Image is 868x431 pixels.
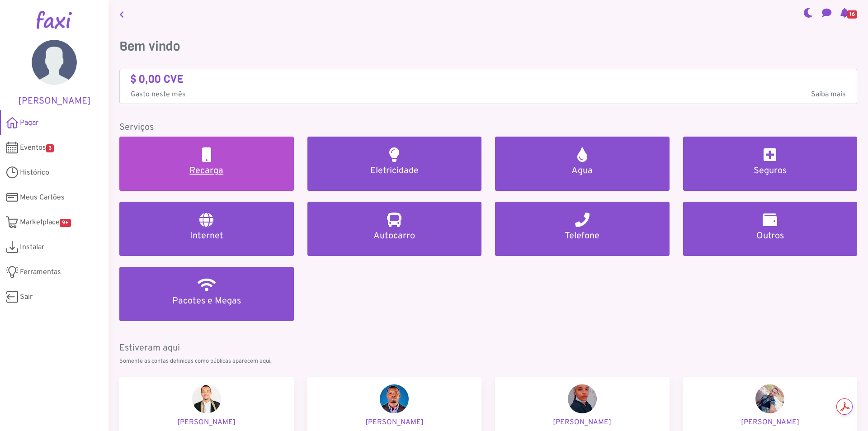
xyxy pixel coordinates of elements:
p: [PERSON_NAME] [502,417,662,428]
img: Edmar Andrade [755,384,784,413]
a: Internet [119,202,294,256]
h5: Telefone [506,231,659,242]
h5: Estiveram aqui [119,343,857,354]
span: Marketplace [20,217,71,228]
h5: Autocarro [318,231,471,242]
h5: Seguros [694,166,847,176]
h5: Pacotes e Megas [130,296,283,307]
img: irina veiga [568,384,597,413]
span: Sair [20,292,33,303]
span: Histórico [20,167,49,178]
span: 9+ [60,219,71,227]
img: Graciano Fernandes [380,384,409,413]
h5: Outros [694,231,847,242]
span: Pagar [20,118,38,128]
a: Eletricidade [307,137,482,191]
h5: Agua [506,166,659,176]
h5: Serviços [119,122,857,133]
h4: $ 0,00 CVE [131,73,846,86]
a: $ 0,00 CVE Gasto neste mêsSaiba mais [131,73,846,100]
p: [PERSON_NAME] [690,417,850,428]
p: Gasto neste mês [131,89,846,100]
a: Agua [495,137,670,191]
a: [PERSON_NAME] [14,40,95,107]
a: Outros [683,202,858,256]
h3: Bem vindo [119,39,857,54]
img: Adnilson Medina [192,384,221,413]
span: 16 [847,10,857,19]
span: Ferramentas [20,267,61,278]
a: Seguros [683,137,858,191]
span: Saiba mais [811,89,846,100]
p: [PERSON_NAME] [315,417,475,428]
p: [PERSON_NAME] [127,417,287,428]
h5: [PERSON_NAME] [14,96,95,107]
span: 3 [46,144,54,152]
span: Eventos [20,142,54,153]
a: Telefone [495,202,670,256]
p: Somente as contas definidas como públicas aparecem aqui. [119,357,857,366]
a: Autocarro [307,202,482,256]
h5: Eletricidade [318,166,471,176]
a: Pacotes e Megas [119,267,294,321]
span: Instalar [20,242,44,253]
h5: Recarga [130,166,283,176]
a: Recarga [119,137,294,191]
span: Meus Cartões [20,192,65,203]
h5: Internet [130,231,283,242]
